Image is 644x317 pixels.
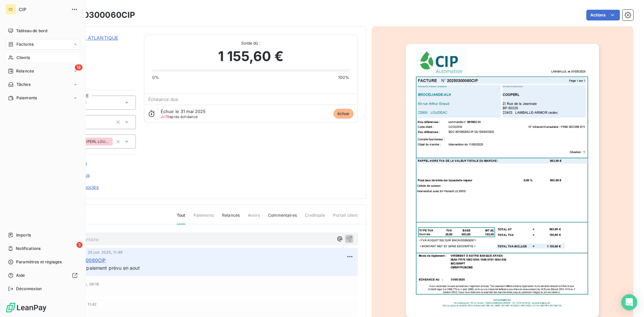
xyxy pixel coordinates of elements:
[5,25,80,36] a: Tableau de bord
[248,212,260,224] span: Avoirs
[148,97,179,102] span: Échéance due
[218,46,283,66] span: 1 155,60 €
[16,28,47,34] span: Tableau de bord
[152,74,159,81] span: 0%
[16,232,31,238] span: Imports
[305,212,325,224] span: Creditsafe
[5,66,80,76] a: 18Relances
[76,242,83,248] span: 3
[88,250,122,254] span: 25 juil. 2025, 11:49
[5,52,80,63] a: Clients
[5,39,80,50] a: Factures
[406,44,599,317] img: invoice_thumbnail
[19,7,67,12] span: CIP
[5,93,80,103] a: Paiements
[16,272,25,278] span: Aide
[16,286,42,292] span: Déconnexion
[161,115,198,119] span: après échéance
[5,270,80,281] a: Aide
[16,246,41,252] span: Notifications
[194,212,214,224] span: Paiements
[177,212,185,224] span: Tout
[161,114,170,119] span: J+79
[5,4,16,15] div: CI
[16,95,37,101] span: Paiements
[16,68,34,74] span: Relances
[161,109,206,114] span: Échue le 31 mai 2025
[16,259,62,265] span: Paramètres et réglages
[338,74,350,81] span: 100%
[16,55,30,61] span: Clients
[5,230,80,241] a: Imports
[586,10,620,20] button: Actions
[268,212,297,224] span: Commentaires
[16,41,34,47] span: Factures
[333,109,354,119] span: échue
[5,257,80,267] a: Paramètres et réglages
[63,9,135,21] h3: 20250300060CIP
[5,79,80,90] a: Tâches
[621,294,637,310] div: Open Intercom Messenger
[53,43,136,48] span: CCOO010
[45,265,140,271] span: COMPTA : cde ok paiement prévu en aout
[75,64,83,70] span: 18
[333,212,358,224] span: Portail client
[222,212,240,224] span: Relances
[5,302,47,313] img: Logo LeanPay
[16,82,31,88] span: Tâches
[152,40,350,46] span: Solde dû :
